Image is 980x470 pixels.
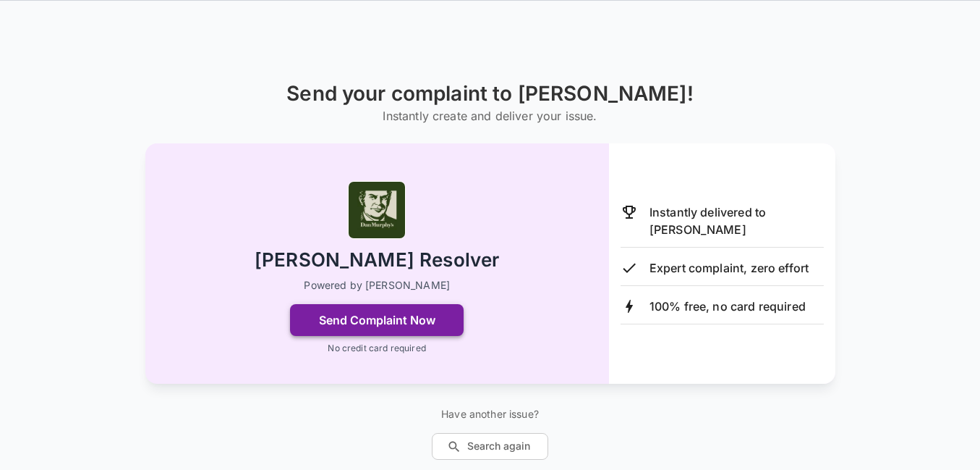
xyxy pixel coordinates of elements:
p: 100% free, no card required [649,298,806,315]
h1: Send your complaint to [PERSON_NAME]! [286,82,694,106]
p: No credit card required [328,342,425,355]
p: Powered by [PERSON_NAME] [304,278,450,293]
img: Dan Murphy's [348,181,406,239]
p: Have another issue? [432,407,548,421]
p: Instantly delivered to [PERSON_NAME] [649,203,824,238]
p: Expert complaint, zero effort [649,259,809,277]
h2: [PERSON_NAME] Resolver [255,248,499,273]
button: Send Complaint Now [290,304,464,336]
h6: Instantly create and deliver your issue. [286,106,694,126]
button: Search again [432,433,548,460]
